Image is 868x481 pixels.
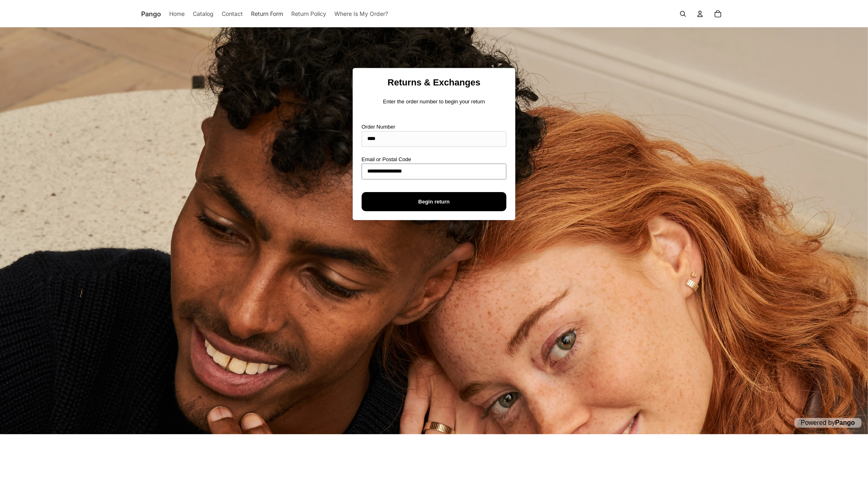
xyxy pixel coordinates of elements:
[251,9,283,18] span: Return Form
[418,192,449,211] span: Begin return
[362,192,506,211] button: Begin return
[169,5,185,23] a: Home
[222,5,243,23] a: Contact
[794,418,861,428] p: Powered by
[169,9,185,18] span: Home
[334,5,388,23] a: Where Is My Order?
[691,5,709,23] summary: Open account menu
[362,123,395,131] label: Order Number
[362,77,506,89] h1: Returns & Exchanges
[193,9,214,18] span: Catalog
[362,97,506,106] p: Enter the order number to begin your return
[193,5,214,23] a: Catalog
[709,5,727,23] button: Open cart Total items in cart: 0
[141,9,161,19] span: Pango
[362,155,411,164] label: Email or Postal Code
[835,419,855,426] a: Pango
[674,5,692,23] button: Open search
[291,9,326,18] span: Return Policy
[334,9,388,18] span: Where Is My Order?
[222,9,243,18] span: Contact
[251,5,283,23] a: Return Form
[141,5,161,23] a: Pango
[291,5,326,23] a: Return Policy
